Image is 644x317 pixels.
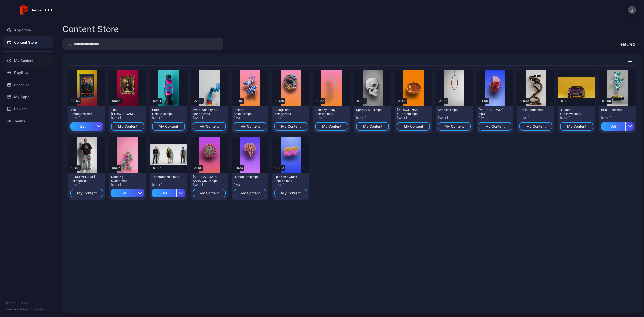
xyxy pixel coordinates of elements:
div: My Content [118,124,137,128]
div: My Content [199,124,219,128]
a: Devices [3,103,53,115]
button: My Content [234,189,266,197]
a: Teams [3,115,53,127]
button: My Content [356,122,389,131]
div: [DATE] [152,183,185,187]
div: [DATE] [397,116,430,120]
div: Proto HoloLava.mp4 [152,108,180,116]
a: Content Store [3,36,53,48]
div: My Content [240,191,260,195]
div: [DATE] [234,116,266,120]
button: My Content [274,189,307,197]
div: Technophobia.mp4 [152,175,180,179]
div: Get [152,189,176,197]
div: [DATE] [193,116,226,120]
span: Version 1.13.1 • [6,308,23,311]
div: [DATE] [274,183,307,187]
button: B [628,6,636,14]
div: Get [111,189,135,197]
div: Helix Statue.mp4 [519,108,547,112]
button: My Content [397,122,430,131]
div: [DATE] [479,116,511,120]
div: [DATE] [111,116,144,120]
a: My Apps [3,91,53,103]
div: [DATE] [111,183,144,187]
button: My Content [315,122,348,131]
div: My Content [240,124,260,128]
div: My Content [199,191,219,195]
div: My Content [281,124,301,128]
div: [DATE] [70,183,103,187]
div: [DATE] [560,116,593,120]
a: Schedule [3,79,53,91]
button: Get [70,122,103,131]
div: Spooky Skull.mp4 [356,108,384,112]
div: My Content [77,191,97,195]
div: 4-Door Crossover.mp4 [560,108,588,116]
div: Jack-o'-lantern.mp4 [397,108,425,116]
div: My Content [567,124,586,128]
div: My Content [322,124,341,128]
div: [DATE] [70,116,103,120]
button: My Content [152,122,185,131]
div: Content Store [62,25,119,33]
button: Get [111,189,144,197]
div: Brick Bear.mp4 [601,108,629,112]
button: My Content [234,122,266,131]
button: My Content [111,122,144,131]
div: Squishy Shiny Splotch.mp4 [315,108,343,116]
div: Strings and Things.mp4 [274,108,302,116]
a: My Content [3,55,53,67]
button: My Content [193,122,226,131]
div: [DATE] [274,116,307,120]
div: My Content [159,124,178,128]
button: Featured [616,38,642,50]
div: The Mona Lisa.mp4 [111,108,139,116]
div: My Content [281,191,301,195]
button: My Content [438,122,471,131]
a: Terms Of Service [23,308,44,311]
div: My Content [363,124,382,128]
button: My Content [479,122,511,131]
div: Get [601,122,625,131]
button: My Content [70,189,103,197]
div: Dancing Queen.mp4 [111,175,139,183]
div: Proto Whacky Air Dancer.mp4 [193,108,221,116]
button: My Content [193,189,226,197]
div: [DATE] [519,116,552,120]
button: Get [152,189,185,197]
div: My Content [485,124,505,128]
div: Aerialists.mp4 [438,108,466,112]
div: Playlists [3,67,53,79]
div: [DATE] [438,116,471,120]
div: Get [70,122,95,131]
div: [DATE] [356,116,389,120]
div: [DATE] [193,183,226,187]
div: © 2025 PROTO, Inc. [6,301,50,305]
div: Epidermis Cross Section.mp4 [274,175,302,183]
div: [DATE] [152,116,185,120]
button: Get [601,122,634,131]
div: [DATE] [315,116,348,120]
button: My Content [274,122,307,131]
a: App Store [3,24,53,36]
div: My Content [445,124,464,128]
div: The Protopians.mp4 [70,108,98,116]
div: Featured [618,42,635,47]
div: Human Heart.mp4 [479,108,506,116]
div: [DATE] [234,183,266,187]
div: Covid-19 SARS Cov-2.mp4 [193,175,221,183]
div: My Content [404,124,423,128]
button: My Content [560,122,593,131]
div: [DATE] [601,116,634,120]
div: My Content [526,124,546,128]
div: Balloon Animals.mp4 [234,108,261,116]
button: My Content [519,122,552,131]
